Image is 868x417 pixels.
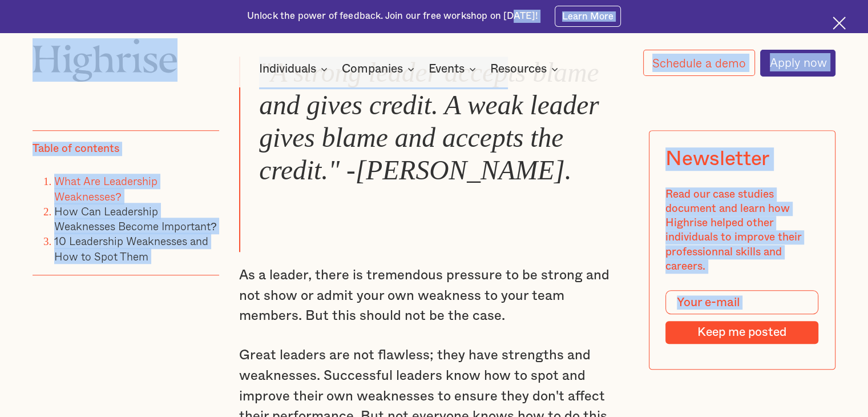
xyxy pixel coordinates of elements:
[429,62,479,76] div: Events
[342,62,403,76] div: Companies
[429,62,465,76] div: Events
[666,321,819,344] input: Keep me posted
[490,62,562,76] div: Resources
[490,62,547,76] div: Resources
[666,187,819,274] div: Read our case studies document and learn how Highrise helped other individuals to improve their p...
[666,147,769,171] div: Newsletter
[54,203,217,234] a: How Can Leadership Weaknesses Become Important?
[259,62,331,76] div: Individuals
[259,62,316,76] div: Individuals
[555,6,621,26] a: Learn More
[33,38,177,82] img: Highrise logo
[666,290,819,344] form: Modal Form
[833,17,846,30] img: Cross icon
[666,290,819,315] input: Your e-mail
[54,173,158,204] a: What Are Leadership Weaknesses?
[239,266,629,327] p: As a leader, there is tremendous pressure to be strong and not show or admit your own weakness to...
[247,10,538,23] div: Unlock the power of feedback. Join our free workshop on [DATE]!
[342,62,418,76] div: Companies
[33,142,119,156] div: Table of contents
[760,50,835,77] a: Apply now
[54,232,208,264] a: 10 Leadership Weaknesses and How to Spot Them
[643,50,755,76] a: Schedule a demo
